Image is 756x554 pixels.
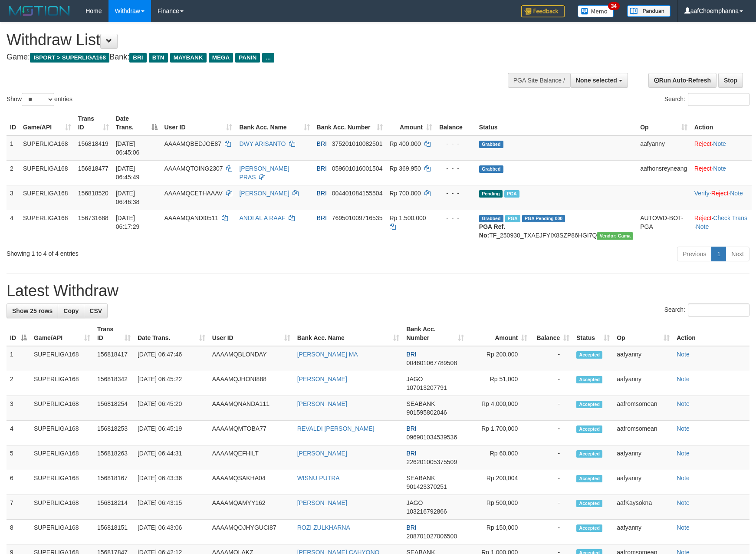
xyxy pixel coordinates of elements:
[134,520,209,544] td: [DATE] 06:43:06
[317,214,327,221] span: BRI
[439,189,472,198] div: - - -
[531,445,573,470] td: -
[677,450,690,457] a: Note
[531,396,573,421] td: -
[673,321,749,346] th: Action
[406,351,416,358] span: BRI
[209,396,294,421] td: AAAAMQNANDA111
[94,520,134,544] td: 156818151
[116,190,140,205] span: [DATE] 06:46:38
[30,321,94,346] th: Game/API: activate to sort column ascending
[297,425,375,432] a: REVALDI [PERSON_NAME]
[406,400,435,407] span: SEABANK
[78,165,108,172] span: 156818477
[297,400,347,407] a: [PERSON_NAME]
[531,470,573,495] td: -
[20,185,75,210] td: SUPERLIGA168
[209,421,294,445] td: AAAAMQMTOBA77
[20,111,75,135] th: Game/API: activate to sort column ascending
[508,73,570,88] div: PGA Site Balance /
[94,421,134,445] td: 156818253
[164,165,223,172] span: AAAAMQTOING2307
[613,520,673,544] td: aafyanny
[613,396,673,421] td: aafromsomean
[467,396,531,421] td: Rp 4,000,000
[7,445,30,470] td: 5
[7,93,72,106] label: Show entries
[58,303,84,318] a: Copy
[613,470,673,495] td: aafyanny
[726,247,749,261] a: Next
[134,470,209,495] td: [DATE] 06:43:36
[573,321,613,346] th: Status: activate to sort column ascending
[713,140,726,147] a: Note
[116,165,140,181] span: [DATE] 06:45:49
[711,247,726,261] a: 1
[613,495,673,520] td: aafKaysokna
[436,111,476,135] th: Balance
[30,371,94,396] td: SUPERLIGA168
[688,93,749,106] input: Search:
[239,165,289,181] a: [PERSON_NAME] PRAS
[521,5,565,17] img: Feedback.jpg
[7,185,20,210] td: 3
[576,500,602,507] span: Accepted
[7,31,495,49] h1: Withdraw List
[531,321,573,346] th: Balance: activate to sort column ascending
[134,421,209,445] td: [DATE] 06:45:19
[116,214,140,230] span: [DATE] 06:17:29
[637,210,691,243] td: AUTOWD-BOT-PGA
[297,450,347,457] a: [PERSON_NAME]
[317,140,327,147] span: BRI
[30,495,94,520] td: SUPERLIGA168
[317,190,327,197] span: BRI
[209,495,294,520] td: AAAAMQAMYY162
[406,434,457,441] span: Copy 096901034539536 to clipboard
[694,190,710,197] a: Verify
[406,425,416,432] span: BRI
[691,210,752,243] td: · ·
[7,520,30,544] td: 8
[406,376,423,383] span: JAGO
[30,445,94,470] td: SUPERLIGA168
[332,214,383,221] span: Copy 769501009716535 to clipboard
[713,214,747,221] a: Check Trans
[129,53,146,63] span: BRI
[294,321,403,346] th: Bank Acc. Name: activate to sort column ascending
[613,321,673,346] th: Op: activate to sort column ascending
[467,371,531,396] td: Rp 51,000
[467,321,531,346] th: Amount: activate to sort column ascending
[297,376,347,383] a: [PERSON_NAME]
[7,321,30,346] th: ID: activate to sort column descending
[406,524,416,531] span: BRI
[7,160,20,185] td: 2
[576,450,602,458] span: Accepted
[677,524,690,531] a: Note
[691,185,752,210] td: · ·
[688,303,749,317] input: Search:
[239,190,289,197] a: [PERSON_NAME]
[677,400,690,407] a: Note
[406,533,457,540] span: Copy 208701027006500 to clipboard
[94,371,134,396] td: 156818342
[209,53,233,63] span: MEGA
[664,303,749,317] label: Search:
[164,190,223,197] span: AAAAMQCETHAAAV
[406,384,447,391] span: Copy 107013207791 to clipboard
[22,93,54,106] select: Showentries
[20,135,75,161] td: SUPERLIGA168
[332,165,383,172] span: Copy 059601016001504 to clipboard
[637,111,691,135] th: Op: activate to sort column ascending
[7,371,30,396] td: 2
[317,165,327,172] span: BRI
[439,139,472,148] div: - - -
[718,73,743,88] a: Stop
[164,140,222,147] span: AAAAMQBEDJOE87
[313,111,386,135] th: Bank Acc. Number: activate to sort column ascending
[531,371,573,396] td: -
[637,135,691,161] td: aafyanny
[7,303,58,318] a: Show 25 rows
[637,160,691,185] td: aafhonsreyneang
[94,396,134,421] td: 156818254
[711,190,729,197] a: Reject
